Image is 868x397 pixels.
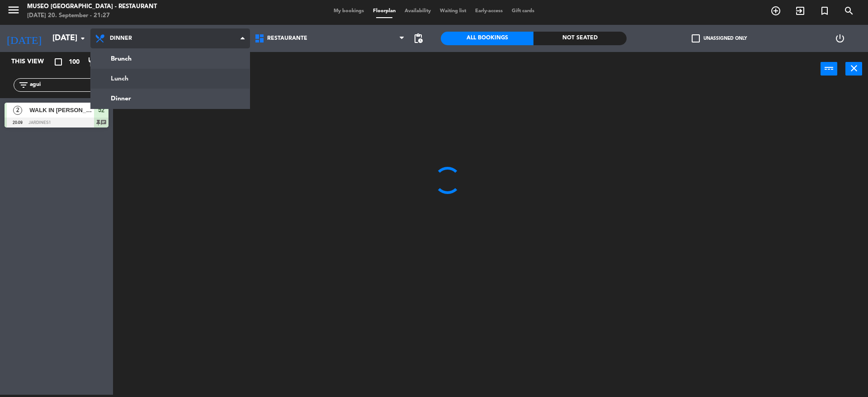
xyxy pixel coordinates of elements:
i: filter_list [18,80,29,90]
div: All Bookings [441,32,533,45]
span: WALK IN [PERSON_NAME] [29,105,94,115]
i: add_circle_outline [770,5,781,16]
i: exit_to_app [795,5,806,16]
i: crop_square [53,57,64,67]
span: pending_actions [413,33,424,44]
span: check_box_outline_blank [692,34,700,43]
span: Dinner [110,35,132,42]
span: 100 [69,57,80,67]
i: menu [7,3,20,17]
button: close [845,62,862,76]
span: Early-access [471,9,507,14]
a: Lunch [91,69,250,89]
i: restaurant [87,57,98,67]
span: 2 [13,106,22,115]
i: arrow_drop_down [77,33,88,44]
i: power_settings_new [835,33,845,44]
label: Unassigned only [692,34,747,43]
div: [DATE] 20. September - 21:27 [27,11,157,20]
div: Museo [GEOGRAPHIC_DATA] - Restaurant [27,2,157,11]
i: power_input [824,63,835,74]
span: Gift cards [507,9,539,14]
a: Brunch [91,49,250,69]
span: My bookings [329,9,368,14]
i: turned_in_not [819,5,830,16]
i: close [849,63,859,74]
input: Filter by name... [29,80,99,90]
a: Dinner [91,89,250,109]
button: power_input [821,62,837,76]
span: Waiting list [435,9,471,14]
span: 52 [98,104,104,115]
div: This view [5,57,65,67]
button: menu [7,3,20,20]
i: search [844,5,854,16]
div: Not seated [533,32,626,45]
span: Restaurante [267,35,307,42]
span: Availability [400,9,435,14]
span: Floorplan [368,9,400,14]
